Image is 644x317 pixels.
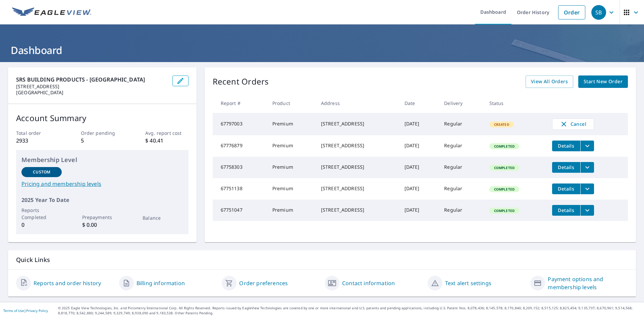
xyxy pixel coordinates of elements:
[580,183,594,194] button: filesDropdownBtn-67751138
[526,75,573,88] a: View All Orders
[552,118,594,130] button: Cancel
[81,129,124,137] p: Order pending
[321,142,394,149] div: [STREET_ADDRESS]
[321,120,394,127] div: [STREET_ADDRESS]
[3,309,48,313] p: |
[490,165,519,170] span: Completed
[267,200,316,221] td: Premium
[267,93,316,113] th: Product
[490,122,513,127] span: Created
[556,143,576,149] span: Details
[580,205,594,216] button: filesDropdownBtn-67751047
[267,157,316,178] td: Premium
[16,137,59,145] p: 2933
[321,164,394,170] div: [STREET_ADDRESS]
[399,135,439,157] td: [DATE]
[484,93,547,113] th: Status
[21,196,183,204] p: 2025 Year To Date
[26,308,48,313] a: Privacy Policy
[81,137,124,145] p: 5
[267,135,316,157] td: Premium
[556,186,576,192] span: Details
[16,84,167,90] p: [STREET_ADDRESS]
[316,93,399,113] th: Address
[321,185,394,192] div: [STREET_ADDRESS]
[213,200,267,221] td: 67751047
[439,200,484,221] td: Regular
[439,93,484,113] th: Delivery
[82,221,122,229] p: $ 0.00
[8,43,636,57] h1: Dashboard
[16,256,628,264] p: Quick Links
[3,308,24,313] a: Terms of Use
[33,169,50,175] p: Custom
[267,178,316,200] td: Premium
[399,93,439,113] th: Date
[21,180,183,188] a: Pricing and membership levels
[556,207,576,213] span: Details
[399,178,439,200] td: [DATE]
[213,75,269,88] p: Recent Orders
[439,135,484,157] td: Regular
[213,178,267,200] td: 67751138
[213,113,267,135] td: 67797003
[213,93,267,113] th: Report #
[16,75,167,84] p: SRS BUILDING PRODUCTS - [GEOGRAPHIC_DATA]
[490,187,519,192] span: Completed
[552,205,580,216] button: detailsBtn-67751047
[580,162,594,173] button: filesDropdownBtn-67758303
[490,208,519,213] span: Completed
[21,207,62,221] p: Reports Completed
[445,279,491,287] a: Text alert settings
[584,77,623,86] span: Start New Order
[34,279,101,287] a: Reports and order history
[239,279,288,287] a: Order preferences
[439,157,484,178] td: Regular
[559,120,587,128] span: Cancel
[399,113,439,135] td: [DATE]
[82,214,122,221] p: Prepayments
[58,306,641,316] p: © 2025 Eagle View Technologies, Inc. and Pictometry International Corp. All Rights Reserved. Repo...
[145,137,188,145] p: $ 40.41
[552,141,580,151] button: detailsBtn-67776879
[342,279,395,287] a: Contact information
[531,77,568,86] span: View All Orders
[137,279,185,287] a: Billing information
[213,135,267,157] td: 67776879
[145,129,188,137] p: Avg. report cost
[439,113,484,135] td: Regular
[16,90,167,96] p: [GEOGRAPHIC_DATA]
[552,162,580,173] button: detailsBtn-67758303
[21,155,183,164] p: Membership Level
[213,157,267,178] td: 67758303
[591,5,606,20] div: SB
[321,207,394,213] div: [STREET_ADDRESS]
[548,275,628,291] a: Payment options and membership levels
[143,214,183,221] p: Balance
[16,112,189,124] p: Account Summary
[21,221,62,229] p: 0
[578,75,628,88] a: Start New Order
[399,157,439,178] td: [DATE]
[439,178,484,200] td: Regular
[558,5,585,19] a: Order
[267,113,316,135] td: Premium
[552,183,580,194] button: detailsBtn-67751138
[399,200,439,221] td: [DATE]
[12,7,91,17] img: EV Logo
[16,129,59,137] p: Total order
[556,164,576,170] span: Details
[580,141,594,151] button: filesDropdownBtn-67776879
[490,144,519,149] span: Completed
